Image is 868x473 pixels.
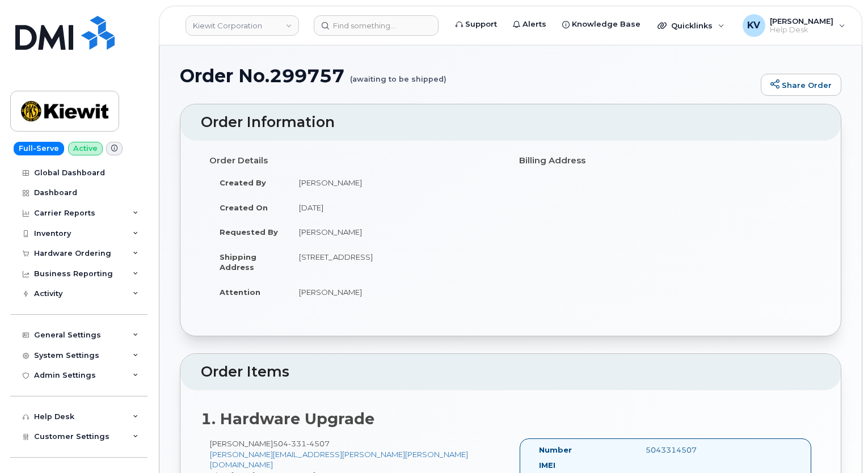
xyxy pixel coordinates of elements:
[289,244,502,280] td: [STREET_ADDRESS]
[201,409,374,428] strong: 1. Hardware Upgrade
[220,178,266,187] strong: Created By
[539,445,572,455] label: Number
[220,252,256,272] strong: Shipping Address
[220,227,278,236] strong: Requested By
[519,156,812,166] h4: Billing Address
[289,219,502,244] td: [PERSON_NAME]
[288,439,306,448] span: 331
[201,115,820,130] h2: Order Information
[539,460,555,471] label: IMEI
[306,439,330,448] span: 4507
[220,203,268,212] strong: Created On
[273,439,330,448] span: 504
[209,156,502,166] h4: Order Details
[350,66,446,83] small: (awaiting to be shipped)
[220,288,260,297] strong: Attention
[289,195,502,220] td: [DATE]
[201,364,820,380] h2: Order Items
[180,66,755,86] h1: Order No.299757
[637,445,787,455] div: 5043314507
[289,280,502,305] td: [PERSON_NAME]
[289,170,502,195] td: [PERSON_NAME]
[210,450,468,470] a: [PERSON_NAME][EMAIL_ADDRESS][PERSON_NAME][PERSON_NAME][DOMAIN_NAME]
[761,74,841,96] a: Share Order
